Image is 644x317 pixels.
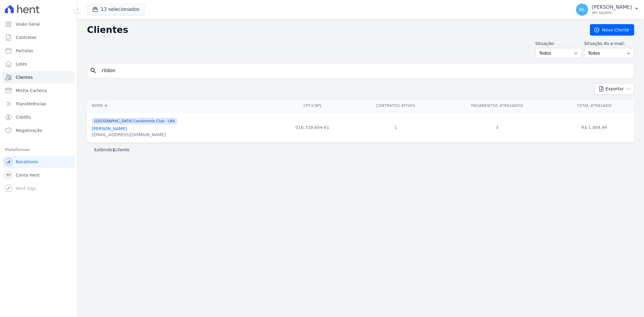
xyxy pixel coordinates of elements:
[554,100,634,112] th: Total Atrasado
[592,10,632,15] p: Ver opções
[16,74,33,80] span: Clientes
[16,61,27,67] span: Lotes
[16,34,36,40] span: Contratos
[16,114,31,120] span: Crédito
[16,159,38,165] span: Recebíveis
[2,31,75,43] a: Contratos
[92,118,177,124] span: [GEOGRAPHIC_DATA] Condomínio Club - LBA
[594,83,634,95] button: Exportar
[92,126,127,131] a: [PERSON_NAME]
[94,147,130,153] p: Exibindo cliente
[571,1,644,18] button: ML [PERSON_NAME] Ver opções
[98,65,632,77] input: Buscar por nome, CPF ou e-mail
[274,112,351,142] td: 016.729.804-61
[16,21,40,27] span: Visão Geral
[90,67,97,74] i: search
[87,4,145,15] button: 13 selecionados
[16,127,42,133] span: Negativação
[2,169,75,181] a: Conta Hent
[5,146,72,153] div: Plataformas
[2,124,75,136] a: Negativação
[584,40,634,47] label: Situação do e-mail:
[2,58,75,70] a: Lotes
[87,24,580,35] h2: Clientes
[112,147,115,152] b: 1
[590,24,634,36] a: Novo Cliente
[535,40,582,47] label: Situação:
[92,132,177,138] div: [EMAIL_ADDRESS][DOMAIN_NAME]
[274,100,351,112] th: CPF/CNPJ
[554,112,634,142] td: R$ 1.804,94
[592,4,632,10] p: [PERSON_NAME]
[16,172,40,178] span: Conta Hent
[2,45,75,57] a: Parcelas
[2,98,75,110] a: Transferências
[2,111,75,123] a: Crédito
[2,85,75,97] a: Minha Carteira
[440,112,554,142] td: 3
[440,100,554,112] th: Pagamentos Atrasados
[16,101,46,107] span: Transferências
[351,112,440,142] td: 1
[579,8,585,12] span: ML
[2,18,75,30] a: Visão Geral
[2,156,75,168] a: Recebíveis
[16,88,47,94] span: Minha Carteira
[2,71,75,83] a: Clientes
[16,48,33,54] span: Parcelas
[351,100,440,112] th: Contratos Ativos
[87,100,274,112] th: Nome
